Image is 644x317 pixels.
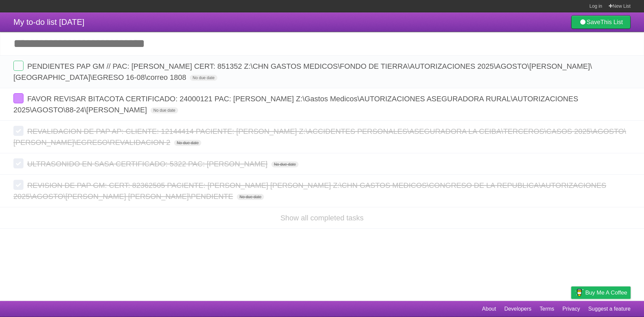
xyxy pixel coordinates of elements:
[600,19,623,25] b: This List
[237,194,264,200] span: No due date
[13,61,23,71] label: Done
[13,95,578,114] span: FAVOR REVISAR BITACOTA CERTIFICADO: 24000121 PAC: [PERSON_NAME] Z:\Gastos Medicos\AUTORIZACIONES ...
[13,17,85,27] span: My to-do list [DATE]
[482,303,496,315] a: About
[585,287,627,299] span: Buy me a coffee
[504,303,531,315] a: Developers
[280,214,364,222] a: Show all completed tasks
[540,303,554,315] a: Terms
[571,286,631,299] a: Buy me a coffee
[271,161,299,167] span: No due date
[13,127,626,147] span: REVALIDACION DE PAP AP: CLIENTE: 12144414 PACIENTE: [PERSON_NAME] Z:\ACCIDENTES PERSONALES\ASEGUR...
[13,181,606,201] span: REVISION DE PAP GM: CERT: 82362505 PACIENTE: [PERSON_NAME] [PERSON_NAME] Z:\CHN GASTOS MEDICOS\CO...
[13,93,23,103] label: Done
[588,303,631,315] a: Suggest a feature
[575,287,584,298] img: Buy me a coffee
[571,15,631,29] a: SaveThis List
[174,140,201,146] span: No due date
[13,158,23,168] label: Done
[27,160,269,168] span: ULTRASONIDO EN SASA CERTIFICADO: 5322 PAC: [PERSON_NAME]
[151,107,178,113] span: No due date
[13,126,23,136] label: Done
[13,62,592,82] span: PENDIENTES PAP GM // PAC: [PERSON_NAME] CERT: 851352 Z:\CHN GASTOS MEDICOS\FONDO DE TIERRA\AUTORI...
[562,303,580,315] a: Privacy
[190,75,217,81] span: No due date
[13,180,23,190] label: Done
